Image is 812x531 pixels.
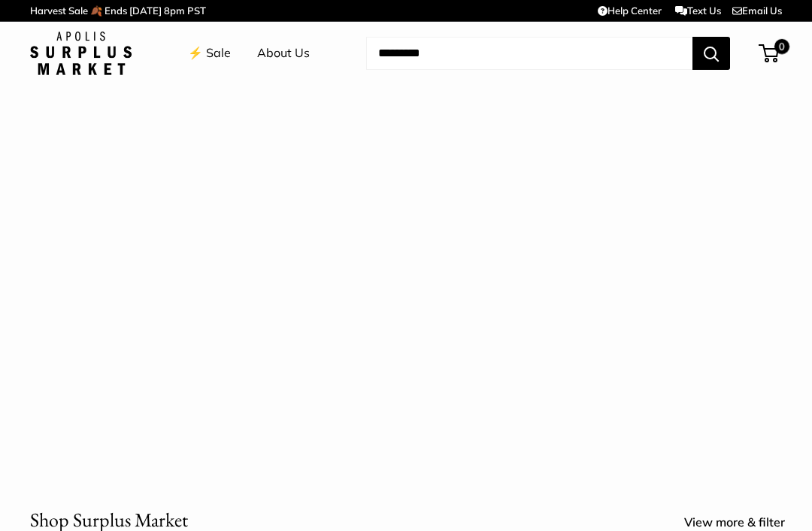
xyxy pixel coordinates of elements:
[692,37,730,70] button: Search
[774,39,789,54] span: 0
[188,42,231,65] a: ⚡️ Sale
[675,5,721,17] a: Text Us
[760,44,779,62] a: 0
[257,42,310,65] a: About Us
[598,5,662,17] a: Help Center
[732,5,782,17] a: Email Us
[366,37,692,70] input: Search...
[30,32,132,75] img: Apolis: Surplus Market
